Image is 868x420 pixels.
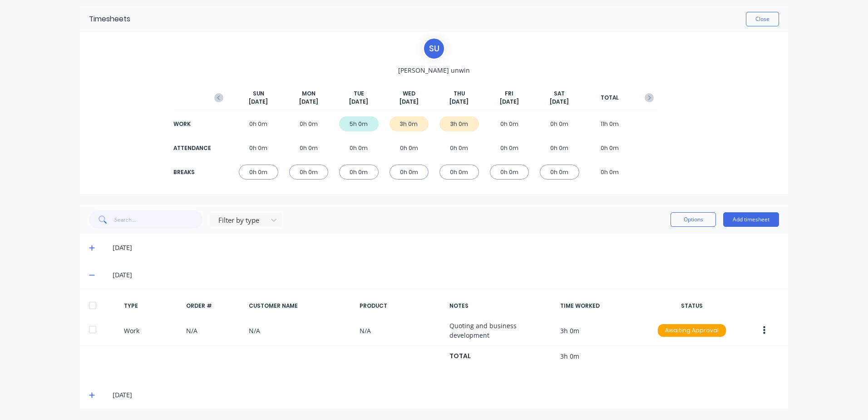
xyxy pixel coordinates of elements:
[339,165,379,180] div: 0h 0m
[239,140,278,155] div: 0h 0m
[249,98,268,106] span: [DATE]
[398,65,470,75] span: [PERSON_NAME] unwin
[360,302,442,310] div: PRODUCT
[124,302,179,310] div: TYPE
[490,116,529,131] div: 0h 0m
[454,90,465,98] span: THU
[540,165,579,180] div: 0h 0m
[239,165,278,180] div: 0h 0m
[439,116,479,131] div: 3h 0m
[658,324,726,337] div: Awaiting Approval
[490,140,529,155] div: 0h 0m
[390,116,429,131] div: 3h 0m
[746,12,779,26] button: Close
[449,302,553,310] div: NOTES
[349,98,368,106] span: [DATE]
[590,116,630,131] div: 11h 0m
[113,270,779,280] div: [DATE]
[540,116,579,131] div: 0h 0m
[651,302,733,310] div: STATUS
[113,390,779,400] div: [DATE]
[550,98,569,106] span: [DATE]
[590,165,630,180] div: 0h 0m
[390,140,429,155] div: 0h 0m
[249,302,352,310] div: CUSTOMER NAME
[239,116,278,131] div: 0h 0m
[89,14,130,25] div: Timesheets
[439,165,479,180] div: 0h 0m
[560,302,643,310] div: TIME WORKED
[113,243,779,253] div: [DATE]
[114,210,203,229] input: Search...
[173,144,210,152] div: ATTENDANCE
[289,116,329,131] div: 0h 0m
[505,90,513,98] span: FRI
[601,94,619,102] span: TOTAL
[449,98,469,106] span: [DATE]
[423,37,445,60] div: s u
[554,90,565,98] span: SAT
[403,90,415,98] span: WED
[671,212,716,227] button: Options
[289,140,329,155] div: 0h 0m
[302,90,316,98] span: MON
[339,140,379,155] div: 0h 0m
[439,140,479,155] div: 0h 0m
[173,168,210,176] div: BREAKS
[186,302,242,310] div: ORDER #
[723,212,779,227] button: Add timesheet
[390,165,429,180] div: 0h 0m
[540,140,579,155] div: 0h 0m
[490,165,529,180] div: 0h 0m
[173,120,210,128] div: WORK
[399,98,419,106] span: [DATE]
[289,165,329,180] div: 0h 0m
[354,90,364,98] span: TUE
[590,140,630,155] div: 0h 0m
[253,90,264,98] span: SUN
[500,98,519,106] span: [DATE]
[299,98,318,106] span: [DATE]
[339,116,379,131] div: 5h 0m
